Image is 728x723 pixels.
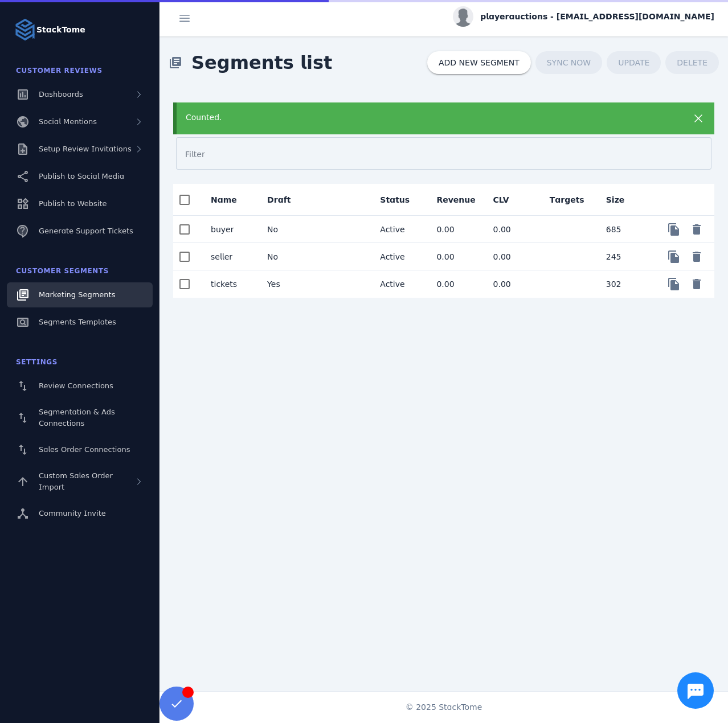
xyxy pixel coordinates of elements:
[662,245,685,268] button: Copy
[14,18,36,41] img: Logo image
[7,501,153,526] a: Community Invite
[439,59,520,67] span: ADD NEW SEGMENT
[258,216,314,243] mat-cell: No
[7,219,153,244] a: Generate Support Tickets
[7,401,153,435] a: Segmentation & Ads Connections
[202,216,258,243] mat-cell: buyer
[39,381,113,390] span: Review Connections
[39,117,97,126] span: Social Mentions
[39,509,106,517] span: Community Invite
[7,373,153,399] a: Review Connections
[380,194,410,206] div: Status
[7,282,153,307] a: Marketing Segments
[182,40,341,85] span: Segments list
[211,194,237,206] div: Name
[406,701,482,713] span: © 2025 StackTome
[39,199,107,208] span: Publish to Website
[202,270,258,298] mat-cell: tickets
[541,184,597,216] mat-header-cell: Targets
[436,194,475,206] div: Revenue
[211,194,247,206] div: Name
[7,310,153,335] a: Segments Templates
[597,243,653,270] mat-cell: 245
[39,90,83,98] span: Dashboards
[427,51,531,74] button: ADD NEW SEGMENT
[267,194,301,206] div: Draft
[39,445,130,454] span: Sales Order Connections
[427,216,484,243] mat-cell: 0.00
[36,24,85,36] strong: StackTome
[662,218,685,241] button: Copy
[606,194,625,206] div: Size
[427,243,484,270] mat-cell: 0.00
[7,437,153,462] a: Sales Order Connections
[380,194,420,206] div: Status
[597,270,653,298] mat-cell: 302
[39,471,113,491] span: Custom Sales Order Import
[39,172,124,180] span: Publish to Social Media
[480,11,714,23] span: playerauctions - [EMAIL_ADDRESS][DOMAIN_NAME]
[39,408,115,428] span: Segmentation & Ads Connections
[185,150,205,159] mat-label: Filter
[16,267,109,275] span: Customer Segments
[7,164,153,189] a: Publish to Social Media
[16,67,103,75] span: Customer Reviews
[267,194,291,206] div: Draft
[493,194,520,206] div: CLV
[202,243,258,270] mat-cell: seller
[685,245,708,268] button: Delete
[453,6,714,27] button: playerauctions - [EMAIL_ADDRESS][DOMAIN_NAME]
[484,216,541,243] mat-cell: 0.00
[258,243,314,270] mat-cell: No
[685,273,708,295] button: Delete
[436,194,485,206] div: Revenue
[39,227,133,235] span: Generate Support Tickets
[371,270,427,298] mat-cell: Active
[39,318,116,326] span: Segments Templates
[16,358,58,366] span: Settings
[258,270,314,298] mat-cell: Yes
[186,112,653,124] div: Counted.
[39,145,132,153] span: Setup Review Invitations
[484,270,541,298] mat-cell: 0.00
[662,273,685,295] button: Copy
[453,6,473,27] img: profile.jpg
[597,216,653,243] mat-cell: 685
[371,243,427,270] mat-cell: Active
[169,56,182,69] mat-icon: library_books
[427,270,484,298] mat-cell: 0.00
[493,194,509,206] div: CLV
[685,218,708,241] button: Delete
[39,290,115,299] span: Marketing Segments
[606,194,635,206] div: Size
[7,191,153,216] a: Publish to Website
[484,243,541,270] mat-cell: 0.00
[371,216,427,243] mat-cell: Active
